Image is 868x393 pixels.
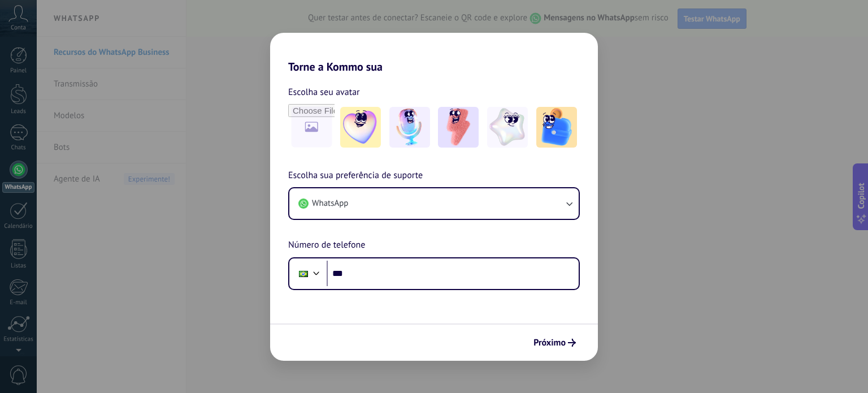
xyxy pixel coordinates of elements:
span: Escolha sua preferência de suporte [288,169,423,183]
button: WhatsApp [289,188,579,219]
button: Próximo [528,333,581,352]
img: -2.jpeg [389,107,430,148]
img: -5.jpeg [536,107,577,148]
span: WhatsApp [312,198,348,209]
div: Brazil: + 55 [293,262,314,286]
span: Próximo [533,339,566,347]
h2: Torne a Kommo sua [270,33,598,74]
img: -3.jpeg [438,107,479,148]
span: Número de telefone [288,238,365,253]
img: -1.jpeg [340,107,381,148]
span: Escolha seu avatar [288,85,360,100]
img: -4.jpeg [487,107,528,148]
